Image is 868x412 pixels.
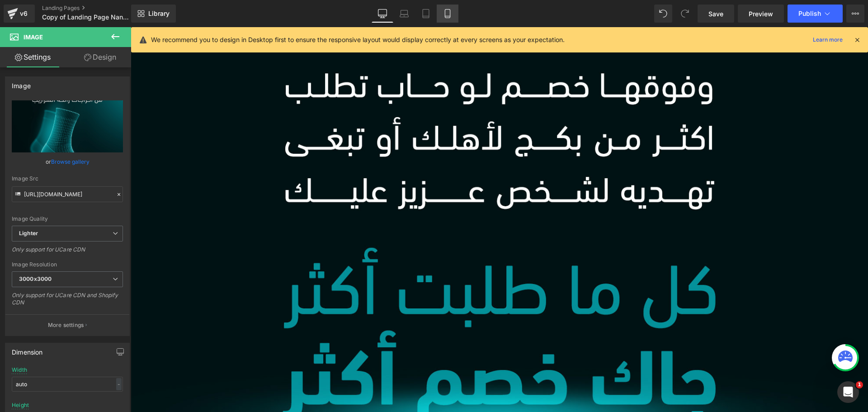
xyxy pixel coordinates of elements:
[12,186,123,202] input: Link
[42,14,129,21] span: Copy of Landing Page Nano Tash - A
[788,5,843,23] button: Publish
[856,381,863,388] span: 1
[12,377,123,392] input: auto
[654,5,672,23] button: Undo
[12,216,123,222] div: Image Quality
[151,35,565,45] p: We recommend you to design in Desktop first to ensure the responsive layout would display correct...
[676,5,694,23] button: Redo
[12,343,43,356] div: Dimension
[12,246,123,259] div: Only support for UCare CDN
[393,5,415,23] a: Laptop
[5,314,129,336] button: More settings
[749,9,773,19] span: Preview
[4,5,35,23] a: v6
[18,8,29,19] div: v6
[708,9,723,19] span: Save
[116,378,122,390] div: -
[12,175,123,182] div: Image Src
[24,33,43,41] span: Image
[12,261,123,268] div: Image Resolution
[415,5,437,23] a: Tablet
[846,5,864,23] button: More
[12,77,31,90] div: Image
[738,5,784,23] a: Preview
[837,381,859,403] iframe: Intercom live chat
[42,5,146,12] a: Landing Pages
[809,34,846,45] a: Learn more
[19,275,52,282] b: 3000x3000
[148,9,170,18] span: Library
[67,47,133,67] a: Design
[131,5,176,23] a: New Library
[51,154,90,170] a: Browse gallery
[12,292,123,312] div: Only support for UCare CDN and Shopify CDN
[12,157,123,166] div: or
[12,402,29,408] div: Height
[12,367,27,373] div: Width
[798,10,821,17] span: Publish
[19,230,38,237] b: Lighter
[437,5,458,23] a: Mobile
[372,5,393,23] a: Desktop
[48,321,84,329] p: More settings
